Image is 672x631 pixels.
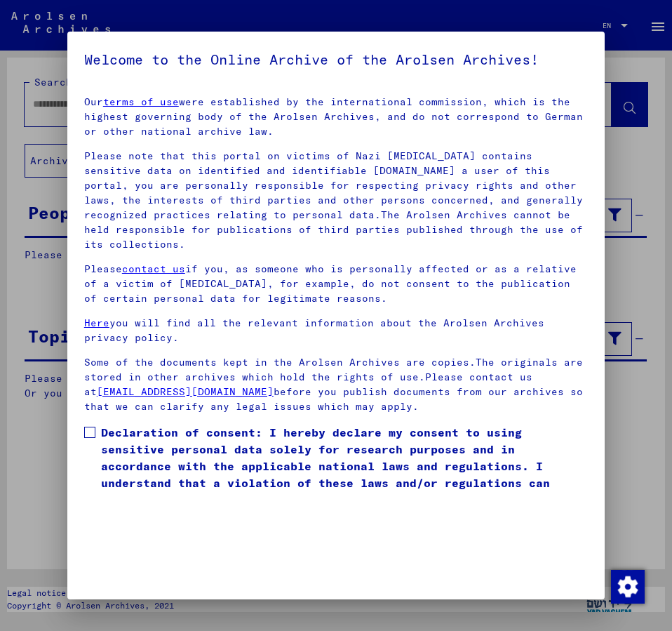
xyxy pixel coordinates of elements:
p: Some of the documents kept in the Arolsen Archives are copies.The originals are stored in other a... [84,355,588,414]
a: [EMAIL_ADDRESS][DOMAIN_NAME] [97,385,274,398]
div: Change consent [610,569,644,603]
p: Our were established by the international commission, which is the highest governing body of the ... [84,95,588,139]
p: Please note that this portal on victims of Nazi [MEDICAL_DATA] contains sensitive data on identif... [84,149,588,252]
h5: Welcome to the Online Archive of the Arolsen Archives! [84,48,588,71]
p: you will find all the relevant information about the Arolsen Archives privacy policy. [84,316,588,345]
img: Change consent [611,570,645,604]
a: contact us [122,263,185,275]
span: Declaration of consent: I hereby declare my consent to using sensitive personal data solely for r... [101,424,588,508]
a: terms of use [103,95,179,108]
p: Please if you, as someone who is personally affected or as a relative of a victim of [MEDICAL_DAT... [84,262,588,306]
a: Here [84,317,109,329]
